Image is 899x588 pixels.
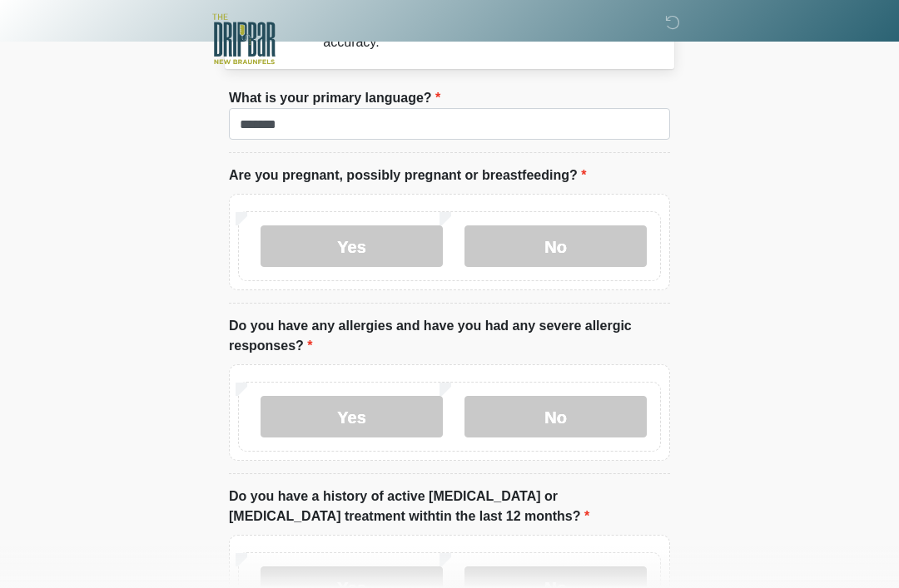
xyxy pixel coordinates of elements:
label: Do you have a history of active [MEDICAL_DATA] or [MEDICAL_DATA] treatment withtin the last 12 mo... [229,487,670,526]
label: Yes [261,396,443,437]
label: What is your primary language? [229,88,440,108]
label: Yes [261,225,443,267]
label: Are you pregnant, possibly pregnant or breastfeeding? [229,166,586,185]
label: No [464,396,647,437]
label: No [464,225,647,267]
label: Do you have any allergies and have you had any severe allergic responses? [229,316,670,356]
img: The DRIPBaR - New Braunfels Logo [212,12,276,67]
